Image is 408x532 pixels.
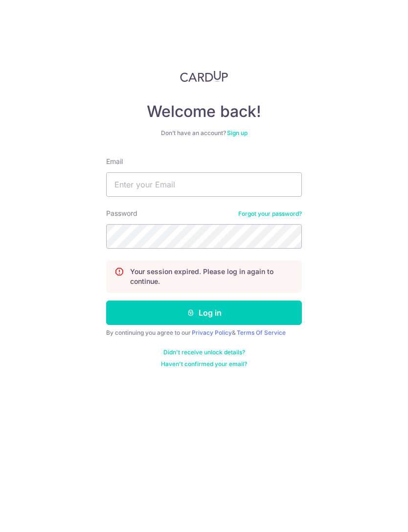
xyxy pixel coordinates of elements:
[106,329,302,337] div: By continuing you agree to our &
[180,70,228,82] img: CardUp Logo
[106,129,302,137] div: Don’t have an account?
[106,172,302,197] input: Enter your Email
[237,329,286,336] a: Terms Of Service
[130,267,294,286] p: Your session expired. Please log in again to continue.
[227,129,248,137] a: Sign up
[106,208,137,218] label: Password
[163,348,245,356] a: Didn't receive unlock details?
[106,102,302,121] h4: Welcome back!
[192,329,232,336] a: Privacy Policy
[106,301,302,325] button: Log in
[238,210,302,218] a: Forgot your password?
[161,360,247,368] a: Haven't confirmed your email?
[106,157,123,166] label: Email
